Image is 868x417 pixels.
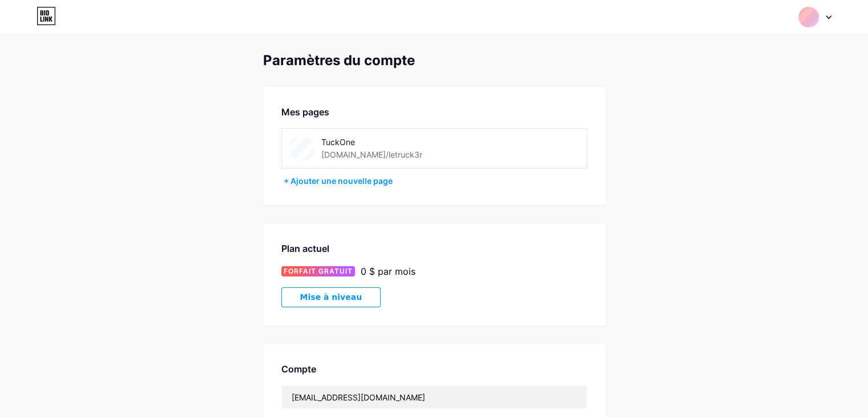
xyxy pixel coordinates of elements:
[284,267,353,275] font: FORFAIT GRATUIT
[361,266,415,277] font: 0 $ par mois
[300,292,362,302] font: Mise à niveau
[321,137,355,147] font: TuckOne
[281,106,329,118] font: Mes pages
[284,176,393,186] font: + Ajouter une nouvelle page
[282,386,587,408] input: E-mail
[263,52,415,69] font: Paramètres du compte
[281,363,316,375] font: Compte
[281,243,329,254] font: Plan actuel
[321,150,422,159] font: [DOMAIN_NAME]/letruck3r
[281,287,381,307] button: Mise à niveau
